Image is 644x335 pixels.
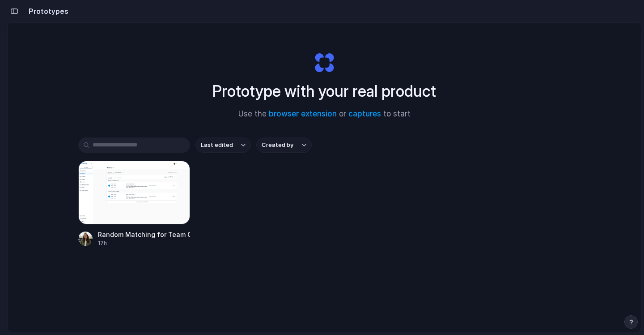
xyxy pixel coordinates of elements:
[348,109,381,118] a: captures
[269,109,337,118] a: browser extension
[256,137,312,153] button: Created by
[195,137,251,153] button: Last edited
[25,6,68,17] h2: Prototypes
[201,141,233,150] span: Last edited
[98,230,190,239] div: Random Matching for Team Coffee
[238,108,411,120] span: Use the or to start
[98,239,190,247] div: 17h
[212,79,436,103] h1: Prototype with your real product
[78,161,190,247] a: Random Matching for Team CoffeeRandom Matching for Team Coffee17h
[262,141,293,150] span: Created by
